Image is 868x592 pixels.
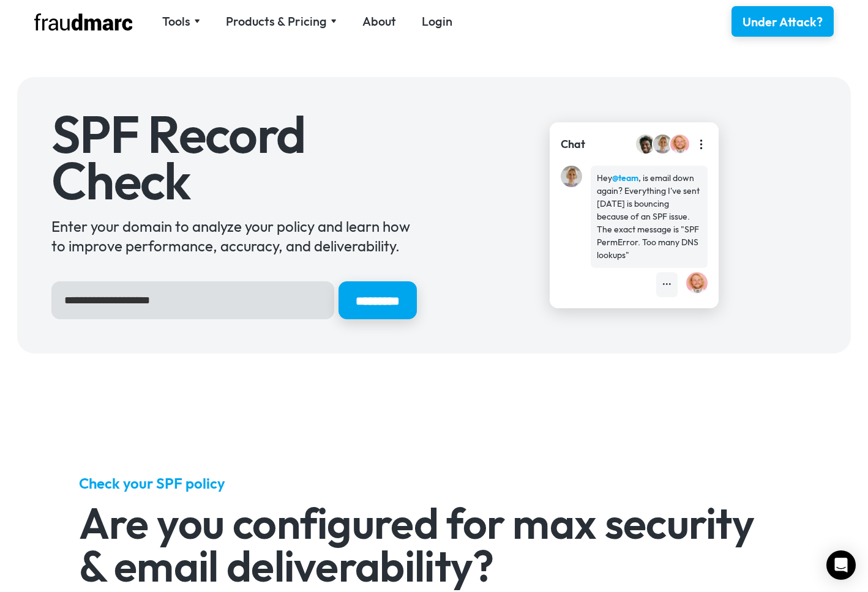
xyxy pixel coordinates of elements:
div: Products & Pricing [226,13,337,30]
div: Products & Pricing [226,13,327,30]
a: Login [422,13,452,30]
a: About [362,13,396,30]
div: Hey , is email down again? Everything I've sent [DATE] is bouncing because of an SPF issue. The e... [597,172,702,262]
strong: @team [612,172,638,183]
h1: SPF Record Check [51,111,417,204]
div: Open Intercom Messenger [826,550,856,580]
div: Chat [561,136,585,152]
h5: Check your SPF policy [79,473,790,493]
form: Hero Sign Up Form [51,281,417,319]
div: Tools [162,13,200,30]
div: Tools [162,13,190,30]
div: Enter your domain to analyze your policy and learn how to improve performance, accuracy, and deli... [51,216,417,256]
div: Under Attack? [743,13,823,31]
div: ••• [662,278,672,291]
h2: Are you configured for max security & email deliverability? [79,501,790,587]
a: Under Attack? [731,6,834,37]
